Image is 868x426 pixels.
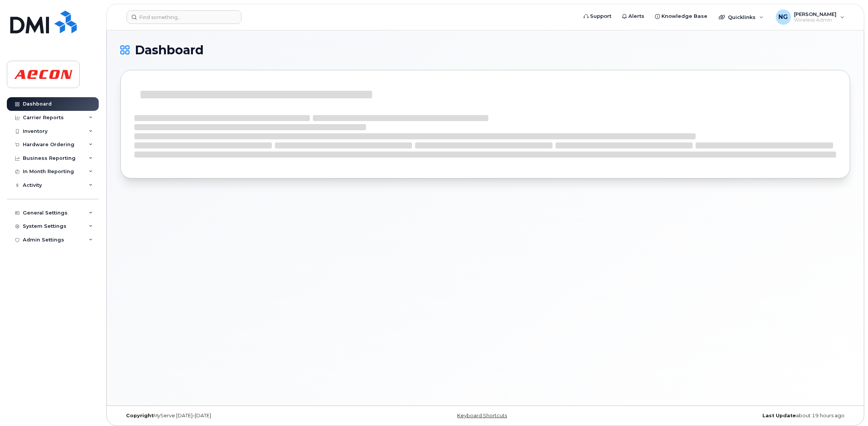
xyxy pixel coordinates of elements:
div: MyServe [DATE]–[DATE] [120,413,364,419]
strong: Last Update [762,413,796,418]
a: Keyboard Shortcuts [457,413,507,418]
span: Dashboard [135,44,204,56]
div: about 19 hours ago [607,413,850,419]
strong: Copyright [126,413,153,418]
